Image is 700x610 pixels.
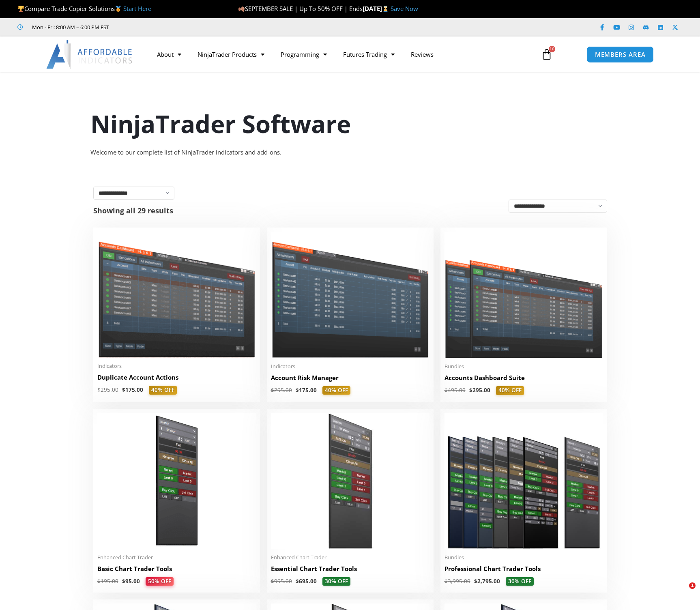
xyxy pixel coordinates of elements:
[469,387,472,394] span: $
[296,578,299,585] span: $
[469,387,490,394] bdi: 295.00
[145,577,173,586] span: 50% OFF
[271,565,429,577] a: Essential Chart Trader Tools
[506,577,534,586] span: 30% OFF
[382,6,389,12] img: ⌛
[271,565,429,573] h2: Essential Chart Trader Tools
[238,6,245,12] img: 🍂
[444,565,603,577] a: Professional Chart Trader Tools
[444,565,603,573] h2: Professional Chart Trader Tools
[444,554,603,561] span: Bundles
[444,374,603,386] a: Accounts Dashboard Suite
[444,413,603,549] img: ProfessionalToolsBundlePage
[149,45,189,64] a: About
[271,374,429,386] a: Account Risk Manager
[444,363,603,370] span: Bundles
[149,45,532,64] nav: Menu
[363,4,391,13] strong: [DATE]
[335,45,403,64] a: Futures Trading
[271,363,429,370] span: Indicators
[97,565,256,577] a: Basic Chart Trader Tools
[93,207,173,214] p: Showing all 29 results
[689,582,696,589] span: 1
[496,386,524,395] span: 40% OFF
[474,578,500,585] bdi: 2,795.00
[271,387,292,394] bdi: 295.00
[403,45,442,64] a: Reviews
[97,413,256,549] img: BasicTools
[97,554,256,561] span: Enhanced Chart Trader
[586,46,654,63] a: MEMBERS AREA
[30,22,109,32] span: Mon - Fri: 8:00 AM – 6:00 PM EST
[549,46,555,52] span: 16
[46,40,133,69] img: LogoAI | Affordable Indicators – NinjaTrader
[271,413,429,549] img: Essential Chart Trader Tools
[322,577,350,586] span: 30% OFF
[474,578,477,585] span: $
[271,554,429,561] span: Enhanced Chart Trader
[122,578,125,585] span: $
[271,232,429,358] img: Account Risk Manager
[238,4,363,13] span: SEPTEMBER SALE | Up To 50% OFF | Ends
[97,232,256,358] img: Duplicate Account Actions
[444,232,603,358] img: Accounts Dashboard Suite
[444,374,603,382] h2: Accounts Dashboard Suite
[97,373,256,382] h2: Duplicate Account Actions
[271,578,292,585] bdi: 995.00
[97,386,101,393] span: $
[90,107,610,141] h1: NinjaTrader Software
[271,374,429,382] h2: Account Risk Manager
[97,386,118,393] bdi: 295.00
[120,23,242,31] iframe: Customer reviews powered by Trustpilot
[444,387,466,394] bdi: 495.00
[97,373,256,386] a: Duplicate Account Actions
[296,578,317,585] bdi: 695.00
[271,387,274,394] span: $
[97,565,256,573] h2: Basic Chart Trader Tools
[17,4,151,13] span: Compare Trade Copier Solutions
[322,386,350,395] span: 40% OFF
[444,578,448,585] span: $
[509,200,607,213] select: Shop order
[90,147,610,158] div: Welcome to our complete list of NinjaTrader indicators and add-ons.
[122,578,140,585] bdi: 95.00
[271,578,274,585] span: $
[18,6,24,12] img: 🏆
[97,363,256,369] span: Indicators
[122,386,143,393] bdi: 175.00
[122,386,125,393] span: $
[273,45,335,64] a: Programming
[444,387,448,394] span: $
[97,578,118,585] bdi: 195.00
[595,52,646,58] span: MEMBERS AREA
[296,387,299,394] span: $
[444,578,470,585] bdi: 3,995.00
[391,4,418,13] a: Save Now
[189,45,273,64] a: NinjaTrader Products
[529,43,565,66] a: 16
[149,386,177,395] span: 40% OFF
[296,387,317,394] bdi: 175.00
[123,4,151,13] a: Start Here
[97,578,101,585] span: $
[672,582,692,602] iframe: Intercom live chat
[115,6,121,12] img: 🥇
